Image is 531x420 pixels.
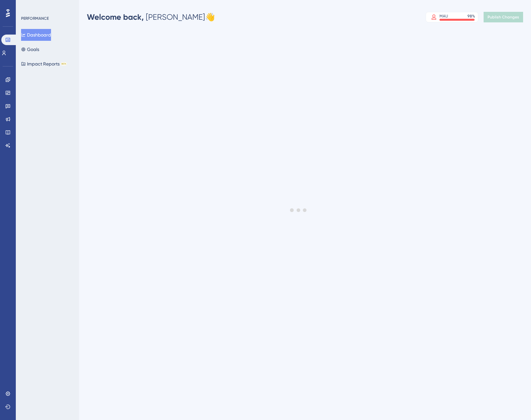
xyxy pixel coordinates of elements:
[87,12,144,22] span: Welcome back,
[21,43,39,55] button: Goals
[87,12,215,22] div: [PERSON_NAME] 👋
[21,16,49,21] div: PERFORMANCE
[484,12,523,22] button: Publish Changes
[61,62,67,66] div: BETA
[467,13,475,19] div: 98 %
[439,13,448,19] div: MAU
[21,29,51,41] button: Dashboard
[488,14,519,20] span: Publish Changes
[21,58,67,70] button: Impact ReportsBETA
